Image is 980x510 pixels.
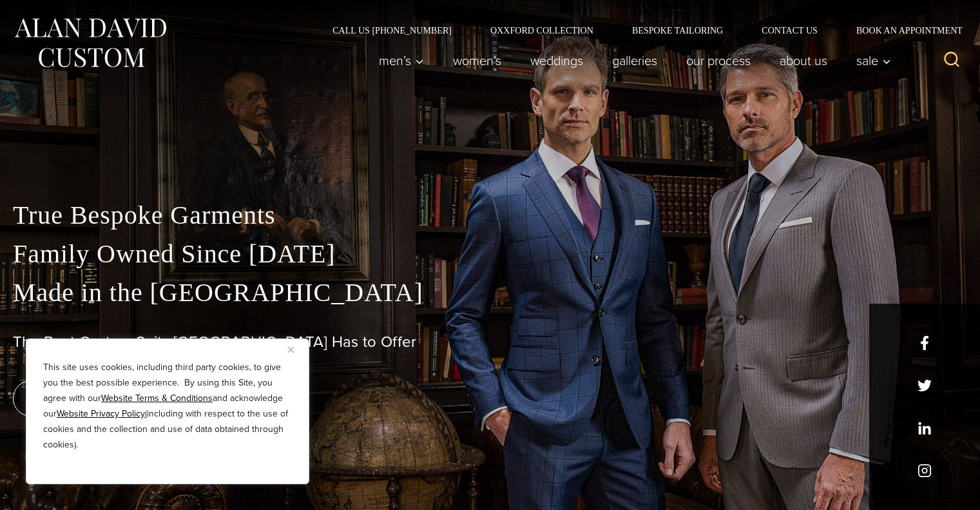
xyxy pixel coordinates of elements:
a: Call Us [PHONE_NUMBER] [313,26,471,35]
a: Bespoke Tailoring [613,26,742,35]
img: Alan David Custom [13,14,168,72]
a: Women’s [439,48,516,74]
button: View Search Form [936,45,967,76]
p: True Bespoke Garments Family Owned Since [DATE] Made in the [GEOGRAPHIC_DATA] [13,196,967,312]
a: About Us [765,48,842,74]
span: Men’s [379,54,424,67]
a: Website Privacy Policy [57,407,145,420]
a: Galleries [598,48,672,74]
nav: Primary Navigation [365,48,898,74]
h1: The Best Custom Suits [GEOGRAPHIC_DATA] Has to Offer [13,333,967,351]
span: Sale [856,54,891,67]
button: Close [288,342,303,357]
img: Close [288,347,294,353]
a: Book an Appointment [837,26,967,35]
a: weddings [516,48,598,74]
a: Our Process [672,48,765,74]
a: book an appointment [13,380,193,417]
p: This site uses cookies, including third party cookies, to give you the best possible experience. ... [43,360,292,453]
a: Oxxford Collection [471,26,613,35]
a: Website Terms & Conditions [101,391,213,405]
nav: Secondary Navigation [313,26,967,35]
a: Contact Us [742,26,837,35]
